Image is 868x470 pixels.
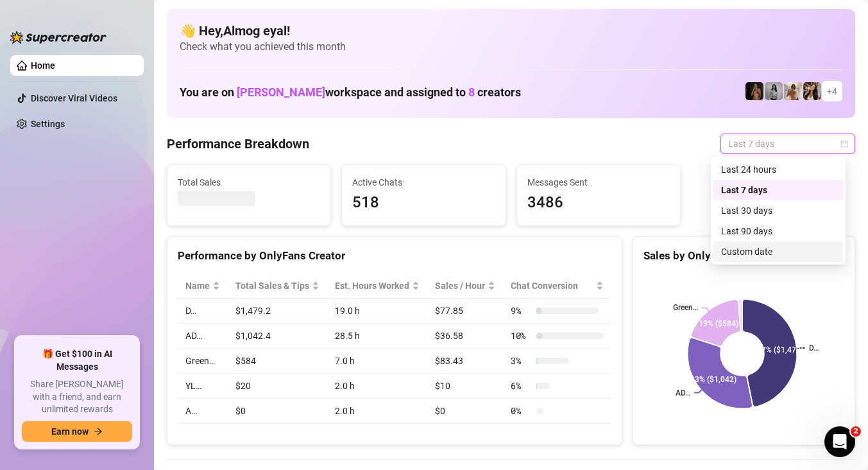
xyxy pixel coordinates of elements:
div: Est. Hours Worked [335,279,409,293]
div: Sales by OnlyFans Creator [643,247,844,265]
td: $1,042.4 [228,324,327,349]
td: $10 [427,374,503,399]
td: YL… [178,374,228,399]
iframe: Intercom live chat [824,426,855,457]
td: $584 [228,349,327,374]
text: AD… [676,388,690,397]
a: Home [31,60,55,71]
img: Green [784,82,802,100]
td: 19.0 h [327,299,427,324]
td: Green… [178,349,228,374]
span: + 4 [827,84,837,98]
td: A… [178,399,228,424]
span: 9 % [511,304,531,318]
th: Name [178,274,228,299]
td: 2.0 h [327,399,427,424]
span: Name [185,279,210,293]
button: Earn nowarrow-right [22,421,132,442]
div: Last 30 days [713,200,843,221]
span: Earn now [51,426,89,437]
span: Chat Conversion [511,279,593,293]
td: $1,479.2 [228,299,327,324]
span: [PERSON_NAME] [237,85,325,99]
div: Last 90 days [713,221,843,241]
span: 10 % [511,329,531,343]
td: 2.0 h [327,374,427,399]
span: 🎁 Get $100 in AI Messages [22,348,132,373]
td: AD… [178,324,228,349]
td: $0 [427,399,503,424]
span: arrow-right [94,427,103,436]
span: Check what you achieved this month [180,40,842,54]
td: $77.85 [427,299,503,324]
td: $36.58 [427,324,503,349]
h1: You are on workspace and assigned to creators [180,85,521,100]
span: Sales / Hour [435,279,485,293]
a: Settings [31,119,65,129]
span: 3486 [527,191,670,215]
span: 2 [851,426,861,437]
span: Messages Sent [527,175,670,189]
span: Active Chats [352,175,495,189]
td: $20 [228,374,327,399]
div: Last 7 days [713,180,843,200]
span: 0 % [511,404,531,418]
span: 6 % [511,379,531,393]
td: 7.0 h [327,349,427,374]
div: Custom date [721,245,835,259]
img: logo-BBDzfeDw.svg [10,31,106,44]
a: Discover Viral Videos [31,93,117,103]
img: A [765,82,783,100]
img: AD [803,82,821,100]
th: Sales / Hour [427,274,503,299]
span: 3 % [511,354,531,368]
span: calendar [840,140,848,148]
div: Last 7 days [721,183,835,197]
h4: Performance Breakdown [167,135,309,153]
div: Last 90 days [721,224,835,238]
div: Last 24 hours [721,162,835,177]
img: D [745,82,763,100]
span: Share [PERSON_NAME] with a friend, and earn unlimited rewards [22,378,132,416]
text: D… [809,344,819,352]
td: $83.43 [427,349,503,374]
td: D… [178,299,228,324]
h4: 👋 Hey, Almog eyal ! [180,22,842,40]
span: 8 [468,85,475,99]
text: Green… [673,304,698,313]
th: Chat Conversion [503,274,611,299]
div: Performance by OnlyFans Creator [178,247,611,265]
div: Custom date [713,241,843,262]
td: 28.5 h [327,324,427,349]
span: Total Sales & Tips [235,279,309,293]
th: Total Sales & Tips [228,274,327,299]
div: Last 24 hours [713,159,843,180]
span: Total Sales [178,175,320,189]
td: $0 [228,399,327,424]
span: 518 [352,191,495,215]
div: Last 30 days [721,204,835,218]
span: Last 7 days [728,134,847,153]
